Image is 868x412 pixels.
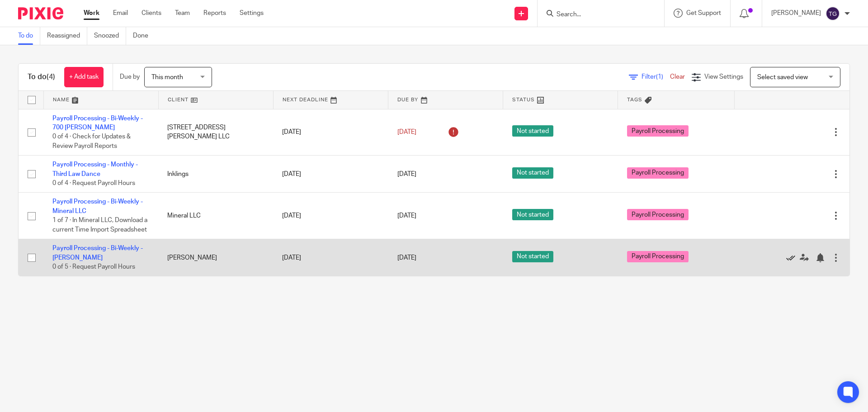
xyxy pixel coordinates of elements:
span: Payroll Processing [627,125,689,137]
a: Payroll Processing - Monthly - Third Law Dance [52,161,138,177]
a: Payroll Processing - Bi-Weekly - 700 [PERSON_NAME] [52,115,143,131]
span: 0 of 5 · Request Payroll Hours [52,264,135,270]
p: Due by [120,72,140,81]
a: Reports [203,9,226,18]
a: Work [84,9,99,18]
a: + Add task [64,67,104,87]
a: Team [175,9,190,18]
a: Clients [142,9,161,18]
td: [STREET_ADDRESS][PERSON_NAME] LLC [158,109,273,156]
span: [DATE] [397,255,416,261]
span: Payroll Processing [627,251,689,262]
a: Snoozed [94,27,126,45]
td: [DATE] [273,239,388,276]
span: [DATE] [397,213,416,219]
span: Select saved view [757,74,808,81]
span: 0 of 4 · Request Payroll Hours [52,180,135,186]
td: [DATE] [273,156,388,193]
span: [DATE] [397,171,416,177]
a: Payroll Processing - Bi-Weekly - [PERSON_NAME] [52,245,143,260]
td: Inklings [158,156,273,193]
span: Payroll Processing [627,167,689,179]
a: To do [18,27,40,45]
span: 0 of 4 · Check for Updates & Review Payroll Reports [52,133,131,149]
img: svg%3E [826,6,840,21]
input: Search [556,11,637,19]
a: Mark as done [786,253,800,262]
a: Reassigned [47,27,87,45]
span: Not started [512,167,553,179]
td: [DATE] [273,193,388,239]
a: Payroll Processing - Bi-Weekly - Mineral LLC [52,199,143,214]
td: [PERSON_NAME] [158,239,273,276]
span: Not started [512,125,553,137]
td: [DATE] [273,109,388,156]
a: Email [113,9,128,18]
td: Mineral LLC [158,193,273,239]
span: View Settings [704,74,743,80]
img: Pixie [18,7,63,19]
span: Get Support [686,10,721,16]
span: 1 of 7 · In Mineral LLC, Download a current Time Import Spreadsheet [52,217,147,233]
span: This month [151,74,183,81]
span: (1) [656,74,663,80]
span: Filter [642,74,670,80]
a: Settings [240,9,264,18]
span: (4) [47,73,55,81]
a: Done [133,27,155,45]
span: [DATE] [397,129,416,135]
span: Tags [627,97,642,102]
span: Not started [512,251,553,262]
span: Payroll Processing [627,209,689,220]
p: [PERSON_NAME] [771,9,821,18]
h1: To do [28,72,55,82]
span: Not started [512,209,553,220]
a: Clear [670,74,685,80]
